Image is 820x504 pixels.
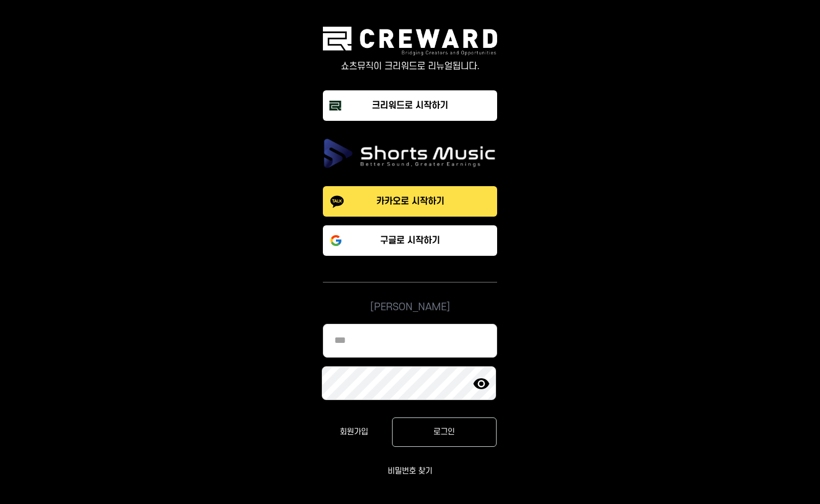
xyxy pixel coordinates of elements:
[376,195,444,208] p: 카카오로 시작하기
[323,90,497,121] button: 크리워드로 시작하기
[323,225,497,256] button: 구글로 시작하기
[323,27,497,56] img: creward logo
[323,282,497,315] div: [PERSON_NAME]
[408,427,481,438] div: 로그인
[372,99,448,112] div: 크리워드로 시작하기
[473,375,490,392] img: eye
[392,417,497,447] button: 로그인
[323,60,497,73] p: 쇼츠뮤직이 크리워드로 리뉴얼됩니다.
[323,186,497,217] button: 카카오로 시작하기
[323,138,497,169] img: ShortsMusic
[325,418,383,446] a: 회원가입
[380,234,440,247] p: 구글로 시작하기
[388,466,432,476] a: 비밀번호 찾기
